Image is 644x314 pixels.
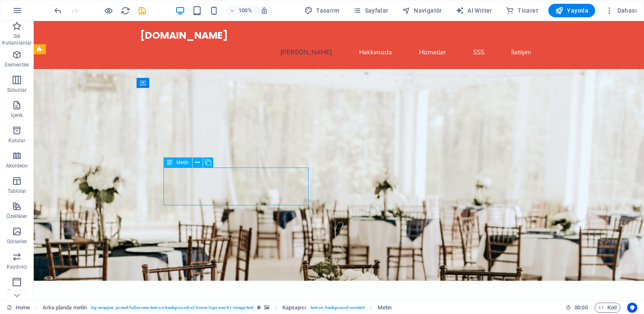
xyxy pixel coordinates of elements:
button: undo [53,5,63,16]
span: Sayfalar [353,6,389,15]
button: Ön izleme modundan çıkıp düzenlemeye devam etmek için buraya tıklayın [103,5,113,16]
button: AI Writer [452,4,496,17]
span: Tasarım [304,6,339,15]
button: save [137,5,147,16]
span: AI Writer [456,6,492,15]
span: Ticaret [506,6,538,15]
p: Sütunlar [7,87,27,93]
button: Usercentrics [627,303,637,313]
span: Seçmek için tıkla. Düzenlemek için çift tıkla [282,303,306,313]
span: . bg-wrapper .preset-fullscreen-text-on-background-v2-home-logo-nav-h1-image-text [90,303,253,313]
button: Dahası [602,4,640,17]
button: Kod [595,303,620,313]
i: Geri al: Başlığı düzenle (Ctrl+Z) [53,6,63,16]
p: Üst bilgi [7,289,26,295]
i: Kaydet (Ctrl+S) [137,6,147,16]
p: Akordeon [6,162,28,169]
p: Kutular [8,137,26,144]
span: Metin [176,160,188,165]
nav: breadcrumb [43,303,392,313]
i: Bu element, özelleştirilebilir bir ön ayar [257,305,261,310]
button: Ticaret [502,4,542,17]
span: Dahası [605,6,637,15]
i: Yeniden boyutlandırmada yakınlaştırma düzeyini seçilen cihaza uyacak şekilde otomatik olarak ayarla. [260,7,268,14]
button: reload [120,5,130,16]
h6: 100% [239,5,252,16]
span: Yayınla [555,6,588,15]
button: Navigatör [399,4,445,17]
span: Kod [598,303,617,313]
button: Yayınla [548,4,595,17]
button: 100% [226,5,256,16]
span: Navigatör [402,6,442,15]
button: Sayfalar [349,4,392,17]
span: Seçmek için tıkla. Düzenlemek için çift tıkla [378,303,391,313]
span: : [580,304,582,311]
button: Tasarım [301,4,343,17]
span: . text-on-background-content [309,303,365,313]
div: Tasarım (Ctrl+Alt+Y) [301,4,343,17]
p: Özellikler [6,213,27,220]
p: Tablolar [8,188,27,194]
h6: Oturum süresi [566,303,588,313]
i: Bu element, arka plan içeriyor [264,305,269,310]
p: Elementler [5,61,29,68]
i: Sayfayı yeniden yükleyin [121,6,130,16]
a: Seçimi iptal etmek için tıkla. Sayfaları açmak için çift tıkla [7,303,30,313]
span: Seçmek için tıkla. Düzenlemek için çift tıkla [43,303,87,313]
p: Kaydırıcı [7,263,27,270]
p: Görseller [7,238,27,245]
span: 00 00 [574,303,588,313]
p: İçerik [11,112,23,119]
